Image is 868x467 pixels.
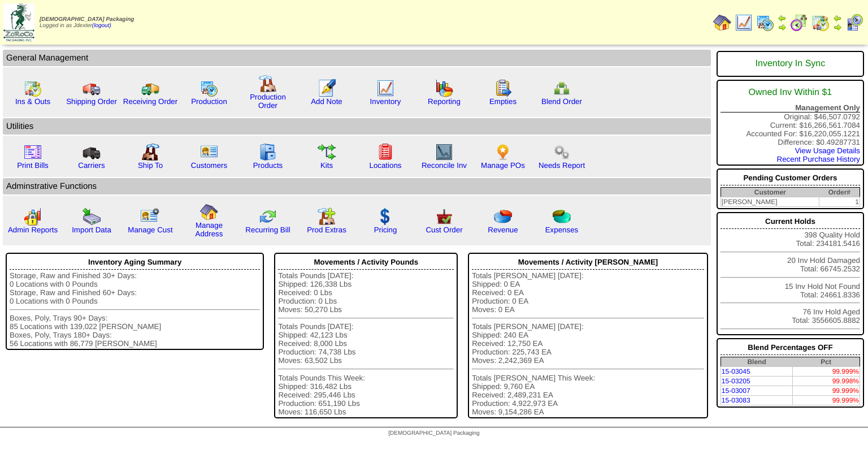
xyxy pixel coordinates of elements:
[795,146,860,155] a: View Usage Details
[545,226,579,234] a: Expenses
[778,23,787,32] img: arrowright.gif
[374,226,397,234] a: Pricing
[320,161,333,170] a: Kits
[472,255,704,270] div: Movements / Activity [PERSON_NAME]
[307,226,346,234] a: Prod Extras
[721,357,792,367] th: Blend
[721,340,860,355] div: Blend Percentages OFF
[250,93,286,110] a: Production Order
[10,271,260,348] div: Storage, Raw and Finished 30+ Days: 0 Locations with 0 Pounds Storage, Raw and Finished 60+ Days:...
[721,171,860,185] div: Pending Customer Orders
[278,271,454,416] div: Totals Pounds [DATE]: Shipped: 126,338 Lbs Received: 0 Lbs Production: 0 Lbs Moves: 50,270 Lbs To...
[278,255,454,270] div: Movements / Activity Pounds
[24,207,42,226] img: graph2.png
[259,75,277,93] img: factory.gif
[481,161,525,170] a: Manage POs
[494,207,512,226] img: pie_chart.png
[17,161,49,170] a: Print Bills
[777,155,860,163] a: Recent Purchase History
[259,143,277,161] img: cabinet.gif
[735,14,753,32] img: line_graph.gif
[245,226,290,234] a: Recurring Bill
[819,188,860,197] th: Order#
[376,143,394,161] img: locations.gif
[722,387,750,395] a: 15-03007
[311,97,342,106] a: Add Note
[435,79,453,97] img: graph.gif
[494,79,512,97] img: workorder.gif
[200,203,218,221] img: home.gif
[376,207,394,226] img: dollar.gif
[138,161,163,170] a: Ship To
[259,207,277,226] img: reconcile.gif
[553,207,571,226] img: pie_chart2.png
[428,97,461,106] a: Reporting
[792,377,860,386] td: 99.998%
[253,161,283,170] a: Products
[388,430,479,436] span: [DEMOGRAPHIC_DATA] Packaging
[721,197,819,207] td: [PERSON_NAME]
[40,16,134,23] span: [DEMOGRAPHIC_DATA] Packaging
[721,53,860,75] div: Inventory In Sync
[3,178,711,194] td: Adminstrative Functions
[721,214,860,229] div: Current Holds
[83,143,101,161] img: truck3.gif
[713,14,731,32] img: home.gif
[717,212,864,335] div: 398 Quality Hold Total: 234181.5416 20 Inv Hold Damaged Total: 66745.2532 15 Inv Hold Not Found T...
[472,271,704,416] div: Totals [PERSON_NAME] [DATE]: Shipped: 0 EA Received: 0 EA Production: 0 EA Moves: 0 EA Totals [PE...
[553,79,571,97] img: network.png
[721,188,819,197] th: Customer
[72,226,111,234] a: Import Data
[792,367,860,377] td: 99.999%
[318,79,336,97] img: orders.gif
[845,14,863,32] img: calendarcustomer.gif
[494,143,512,161] img: po.png
[141,79,159,97] img: truck2.gif
[3,50,711,66] td: General Management
[811,14,830,32] img: calendarinout.gif
[24,79,42,97] img: calendarinout.gif
[83,207,101,226] img: import.gif
[489,97,517,106] a: Empties
[369,161,401,170] a: Locations
[141,143,159,161] img: factory2.gif
[722,367,750,375] a: 15-03045
[792,396,860,405] td: 99.999%
[3,118,711,135] td: Utilities
[370,97,401,106] a: Inventory
[833,23,842,32] img: arrowright.gif
[123,97,177,106] a: Receiving Order
[318,143,336,161] img: workflow.gif
[792,357,860,367] th: Pct
[553,143,571,161] img: workflow.png
[10,255,260,270] div: Inventory Aging Summary
[191,161,227,170] a: Customers
[790,14,808,32] img: calendarblend.gif
[200,143,218,161] img: customers.gif
[426,226,462,234] a: Cust Order
[196,221,223,238] a: Manage Address
[15,97,50,106] a: Ins & Outs
[833,14,842,23] img: arrowleft.gif
[128,226,172,234] a: Manage Cust
[140,207,161,226] img: managecust.png
[488,226,518,234] a: Revenue
[24,143,42,161] img: invoice2.gif
[778,14,787,23] img: arrowleft.gif
[191,97,227,106] a: Production
[83,79,101,97] img: truck.gif
[40,16,134,29] span: Logged in as Jdexter
[66,97,117,106] a: Shipping Order
[435,143,453,161] img: line_graph2.gif
[819,197,860,207] td: 1
[92,23,111,29] a: (logout)
[78,161,105,170] a: Carriers
[422,161,467,170] a: Reconcile Inv
[3,3,34,41] img: zoroco-logo-small.webp
[200,79,218,97] img: calendarprod.gif
[318,207,336,226] img: prodextras.gif
[721,103,860,113] div: Management Only
[717,80,864,166] div: Original: $46,507.0792 Current: $16,266,561.7084 Accounted For: $16,220,055.1221 Difference: $0.4...
[539,161,585,170] a: Needs Report
[756,14,774,32] img: calendarprod.gif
